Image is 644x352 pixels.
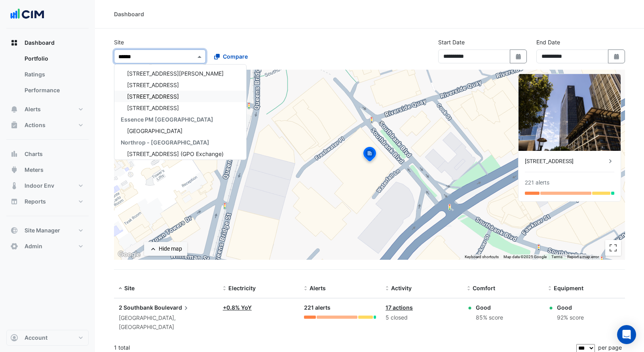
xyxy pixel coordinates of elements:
app-icon: Alerts [10,105,18,113]
span: Map data ©2025 Google [503,255,547,259]
app-icon: Actions [10,121,18,129]
app-icon: Dashboard [10,39,18,47]
label: Site [114,38,124,46]
span: Site Manager [25,226,60,234]
button: Keyboard shortcuts [465,254,499,260]
div: 221 alerts [304,303,376,312]
a: Terms (opens in new tab) [551,255,562,259]
app-icon: Charts [10,150,18,158]
span: Compare [223,52,248,61]
div: Hide map [159,245,182,253]
span: Electricity [228,285,256,291]
span: [STREET_ADDRESS] (GPO Exchange) [127,150,224,157]
button: Meters [6,162,89,178]
div: 85% score [476,313,503,322]
a: Report a map error [567,255,599,259]
div: 221 alerts [525,179,549,187]
span: Activity [391,285,412,291]
div: 5 closed [386,313,458,322]
div: Good [476,303,503,312]
span: Admin [25,242,42,250]
button: Admin [6,238,89,254]
a: +0.8% YoY [223,304,252,311]
button: Site Manager [6,223,89,238]
span: Boulevard [154,303,190,312]
img: 2 Southbank Boulevard [519,74,621,151]
span: Charts [25,150,43,158]
span: [STREET_ADDRESS] [127,93,179,100]
app-icon: Reports [10,198,18,205]
span: Northrop - [GEOGRAPHIC_DATA] [121,139,209,146]
span: Actions [25,121,46,129]
button: Alerts [6,101,89,117]
span: per page [598,344,622,351]
a: Ratings [18,67,89,82]
span: 2 Southbank [119,304,153,311]
img: Company Logo [9,6,45,22]
span: Alerts [310,285,326,291]
label: Start Date [438,38,465,46]
a: Performance [18,82,89,98]
button: Account [6,330,89,346]
a: Portfolio [18,51,89,67]
span: Meters [25,166,44,174]
button: Dashboard [6,35,89,51]
span: Alerts [25,105,41,113]
app-icon: Site Manager [10,226,18,234]
button: Charts [6,146,89,162]
span: Account [25,334,47,342]
div: [STREET_ADDRESS] [525,157,606,166]
app-icon: Meters [10,166,18,174]
div: Dashboard [114,10,144,18]
ng-dropdown-panel: Options list [114,64,247,160]
label: End Date [536,38,560,46]
div: Open Intercom Messenger [617,325,636,344]
button: Compare [209,49,253,63]
img: site-pin-selected.svg [361,146,378,165]
span: [STREET_ADDRESS] [127,105,179,111]
div: Good [557,303,584,312]
span: Site [124,285,135,291]
span: Reports [25,198,46,205]
span: Indoor Env [25,182,54,190]
span: [STREET_ADDRESS][PERSON_NAME] [127,70,224,77]
button: Indoor Env [6,178,89,194]
span: [GEOGRAPHIC_DATA] [127,127,182,134]
a: 17 actions [386,304,413,311]
a: Open this area in Google Maps (opens a new window) [116,249,142,260]
span: Dashboard [25,39,55,47]
button: Toggle fullscreen view [605,240,621,256]
img: Google [116,249,142,260]
span: [STREET_ADDRESS] [127,82,179,88]
app-icon: Admin [10,242,18,250]
div: Dashboard [6,51,89,101]
div: 92% score [557,313,584,322]
fa-icon: Select Date [515,53,522,60]
button: Reports [6,194,89,209]
button: Actions [6,117,89,133]
button: Hide map [144,242,187,256]
span: Essence PM [GEOGRAPHIC_DATA] [121,116,213,123]
div: [GEOGRAPHIC_DATA], [GEOGRAPHIC_DATA] [119,314,213,332]
span: Comfort [473,285,495,291]
fa-icon: Select Date [613,53,620,60]
span: Equipment [554,285,583,291]
app-icon: Indoor Env [10,182,18,190]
